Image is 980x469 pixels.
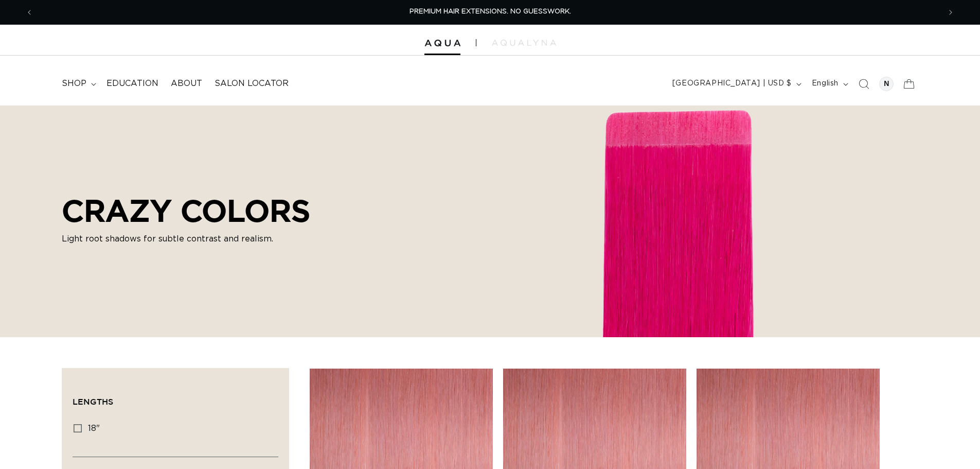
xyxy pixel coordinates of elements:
[88,424,100,432] span: 18"
[672,78,792,89] span: [GEOGRAPHIC_DATA] | USD $
[73,397,113,406] span: Lengths
[208,72,295,95] a: Salon Locator
[62,78,86,89] span: shop
[666,74,806,94] button: [GEOGRAPHIC_DATA] | USD $
[492,40,556,46] img: aqualyna.com
[812,78,839,89] span: English
[73,379,278,416] summary: Lengths (0 selected)
[18,3,41,22] button: Previous announcement
[62,193,310,229] h2: CRAZY COLORS
[165,72,208,95] a: About
[62,233,310,245] p: Light root shadows for subtle contrast and realism.
[106,78,158,89] span: Education
[215,78,289,89] span: Salon Locator
[424,40,460,47] img: Aqua Hair Extensions
[939,3,962,22] button: Next announcement
[56,72,100,95] summary: shop
[409,8,571,15] span: PREMIUM HAIR EXTENSIONS. NO GUESSWORK.
[171,78,202,89] span: About
[806,74,852,94] button: English
[852,73,875,95] summary: Search
[100,72,165,95] a: Education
